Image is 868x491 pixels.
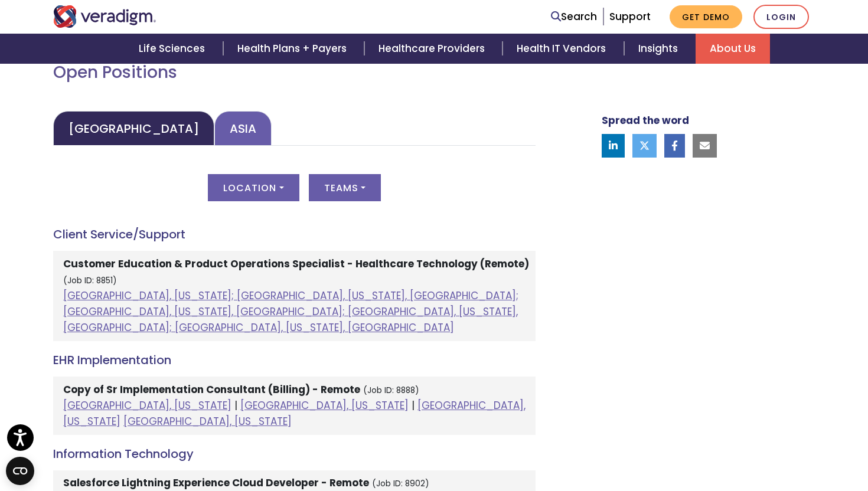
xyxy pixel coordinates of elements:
a: Asia [214,111,272,146]
a: [GEOGRAPHIC_DATA], [US_STATE] [63,398,526,428]
img: Veradigm logo [53,5,156,28]
strong: Copy of Sr Implementation Consultant (Billing) - Remote [63,382,360,397]
a: Login [753,5,809,29]
a: [GEOGRAPHIC_DATA] [53,111,214,146]
a: [GEOGRAPHIC_DATA], [US_STATE] [63,398,231,413]
small: (Job ID: 8902) [372,478,429,489]
span: | [412,398,415,413]
a: Health IT Vendors [502,34,624,64]
button: Teams [309,174,381,201]
a: [GEOGRAPHIC_DATA], [US_STATE]; [GEOGRAPHIC_DATA], [US_STATE], [GEOGRAPHIC_DATA]; [GEOGRAPHIC_DATA... [63,289,518,335]
h4: EHR Implementation [53,353,536,367]
a: About Us [696,34,770,64]
h2: Open Positions [53,63,536,83]
a: Healthcare Providers [364,34,502,64]
strong: Salesforce Lightning Experience Cloud Developer - Remote [63,476,369,490]
strong: Customer Education & Product Operations Specialist - Healthcare Technology (Remote) [63,257,529,271]
small: (Job ID: 8888) [363,385,419,396]
h4: Information Technology [53,447,536,461]
a: [GEOGRAPHIC_DATA], [US_STATE] [123,414,292,428]
small: (Job ID: 8851) [63,275,117,286]
span: | [234,398,237,413]
a: Health Plans + Payers [223,34,364,64]
a: Life Sciences [125,34,223,64]
button: Open CMP widget [6,457,34,485]
a: Insights [624,34,696,64]
a: Support [609,9,651,24]
strong: Spread the word [602,113,689,127]
a: Search [551,9,597,25]
a: [GEOGRAPHIC_DATA], [US_STATE] [240,398,409,413]
h4: Client Service/Support [53,227,536,241]
button: Location [208,174,299,201]
a: Get Demo [670,5,742,28]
